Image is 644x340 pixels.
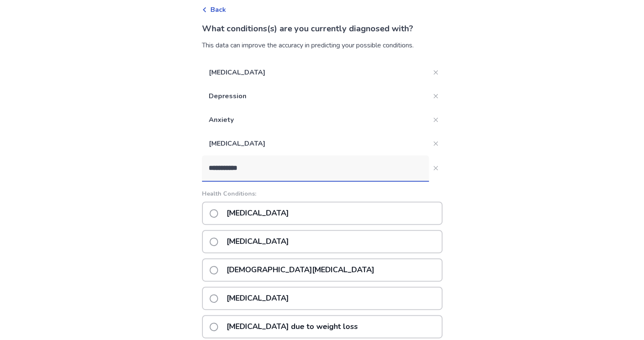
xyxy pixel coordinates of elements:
[202,22,442,35] p: What conditions(s) are you currently diagnosed with?
[202,132,429,155] p: [MEDICAL_DATA]
[202,84,429,108] p: Depression
[429,66,442,79] button: Close
[429,113,442,127] button: Close
[202,189,442,198] p: Health Conditions:
[221,202,294,224] p: [MEDICAL_DATA]
[221,287,294,309] p: [MEDICAL_DATA]
[429,161,442,175] button: Close
[202,61,429,84] p: [MEDICAL_DATA]
[429,89,442,103] button: Close
[221,316,363,337] p: [MEDICAL_DATA] due to weight loss
[221,259,379,281] p: [DEMOGRAPHIC_DATA][MEDICAL_DATA]
[202,40,442,50] div: This data can improve the accuracy in predicting your possible conditions.
[221,231,294,252] p: [MEDICAL_DATA]
[210,5,226,15] span: Back
[202,108,429,132] p: Anxiety
[429,137,442,150] button: Close
[202,155,429,181] input: Close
